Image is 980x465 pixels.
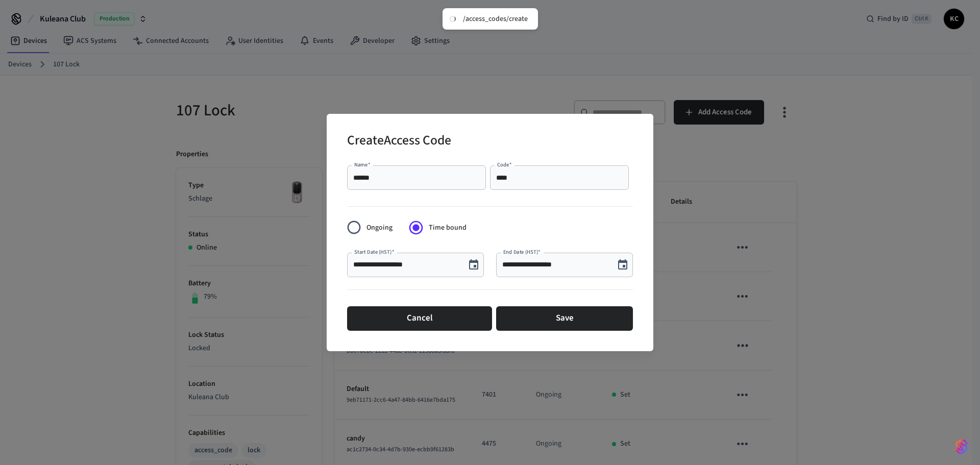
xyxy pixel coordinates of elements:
[955,438,968,455] img: SeamLogoGradient.69752ec5.svg
[366,223,393,233] span: Ongoing
[503,248,541,256] label: End Date (HST)
[347,306,492,331] button: Cancel
[463,255,484,275] button: Choose date, selected date is Oct 7, 2025
[354,248,394,256] label: Start Date (HST)
[429,223,467,233] span: Time bound
[354,161,371,168] label: Name
[496,306,633,331] button: Save
[347,126,451,157] h2: Create Access Code
[612,255,633,275] button: Choose date, selected date is Oct 10, 2025
[497,161,512,168] label: Code
[463,14,528,23] div: /access_codes/create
